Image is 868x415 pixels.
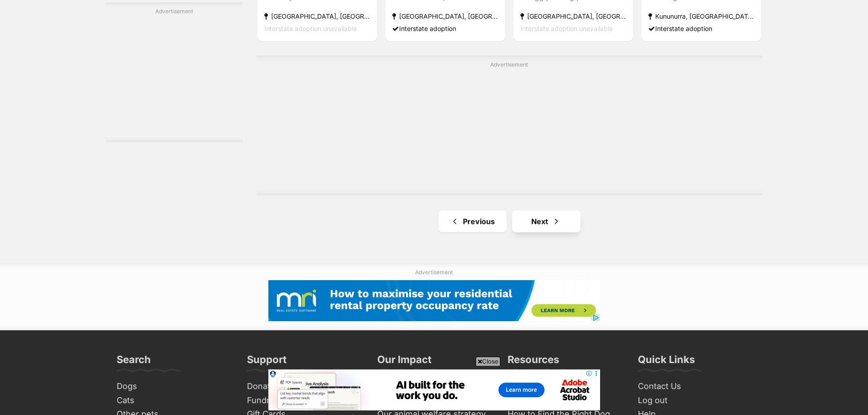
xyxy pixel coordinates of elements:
[106,19,243,133] iframe: Advertisement
[648,10,754,22] strong: Kununurra, [GEOGRAPHIC_DATA]
[476,357,500,366] span: Close
[113,379,234,394] a: Dogs
[243,394,365,408] a: Fundraise
[392,22,498,34] div: Interstate adoption
[113,394,234,408] a: Cats
[268,280,600,321] iframe: Advertisement
[392,10,498,22] strong: [GEOGRAPHIC_DATA], [GEOGRAPHIC_DATA]
[438,210,507,232] a: Previous page
[257,210,762,232] nav: Pagination
[117,353,151,371] h3: Search
[520,10,626,22] strong: [GEOGRAPHIC_DATA], [GEOGRAPHIC_DATA]
[268,369,600,410] iframe: Advertisement
[638,353,695,371] h3: Quick Links
[648,22,754,34] div: Interstate adoption
[634,379,755,394] a: Contact Us
[377,353,431,371] h3: Our Impact
[512,210,580,232] a: Next page
[257,56,762,195] div: Advertisement
[288,72,730,186] iframe: Advertisement
[247,353,287,371] h3: Support
[520,24,613,32] span: Interstate adoption unavailable
[264,10,370,22] strong: [GEOGRAPHIC_DATA], [GEOGRAPHIC_DATA]
[508,353,559,371] h3: Resources
[634,394,755,408] a: Log out
[106,2,243,142] div: Advertisement
[264,24,357,32] span: Interstate adoption unavailable
[243,379,365,394] a: Donate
